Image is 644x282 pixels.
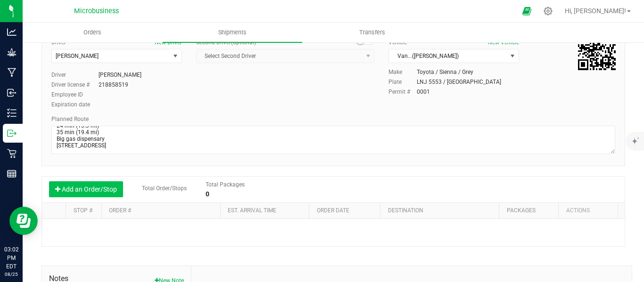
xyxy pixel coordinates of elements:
label: Driver license # [51,81,99,89]
inline-svg: Inventory [7,108,17,118]
inline-svg: Manufacturing [7,68,17,77]
div: [PERSON_NAME] [99,71,141,79]
qrcode: 20250825-001 [578,32,616,70]
a: Transfers [302,23,442,42]
a: Stop # [74,207,92,214]
a: Est. arrival time [228,207,276,214]
p: 03:02 PM EDT [4,245,18,271]
span: Shipments [206,28,259,37]
span: [PERSON_NAME] [56,53,99,59]
div: Toyota / Sienna / Grey [417,68,473,76]
div: LNJ 5553 / [GEOGRAPHIC_DATA] [417,78,501,86]
span: Total Packages [206,181,245,188]
div: 218858519 [99,81,128,89]
a: Orders [23,23,163,42]
span: Orders [71,28,114,37]
div: 0001 [417,88,430,96]
span: Planned Route [51,116,89,122]
label: Employee ID [51,90,99,99]
span: select [169,49,181,63]
a: Shipments [163,23,303,42]
span: select [507,49,519,63]
inline-svg: Inbound [7,88,17,97]
a: Destination [388,207,423,214]
inline-svg: Grow [7,48,17,57]
span: Open Ecommerce Menu [516,2,537,20]
span: Microbusiness [74,7,119,15]
label: Plate [388,78,417,86]
inline-svg: Outbound [7,129,17,138]
label: Driver [51,71,99,79]
inline-svg: Retail [7,149,17,158]
label: Make [388,68,417,76]
a: Order # [109,207,131,214]
span: Total Order/Stops [142,185,187,192]
label: Expiration date [51,100,99,109]
th: Actions [558,203,618,219]
p: 08/25 [4,271,18,278]
iframe: Resource center [9,207,38,235]
button: Add an Order/Stop [49,181,123,197]
span: Van...([PERSON_NAME]) [389,49,507,63]
span: Transfers [347,28,398,37]
inline-svg: Analytics [7,27,17,37]
inline-svg: Reports [7,169,17,178]
div: Manage settings [542,7,554,16]
strong: 0 [206,190,209,198]
span: Hi, [PERSON_NAME]! [565,7,626,15]
label: Permit # [388,88,417,96]
img: Scan me! [578,32,616,70]
a: Order date [317,207,349,214]
a: Packages [507,207,536,214]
